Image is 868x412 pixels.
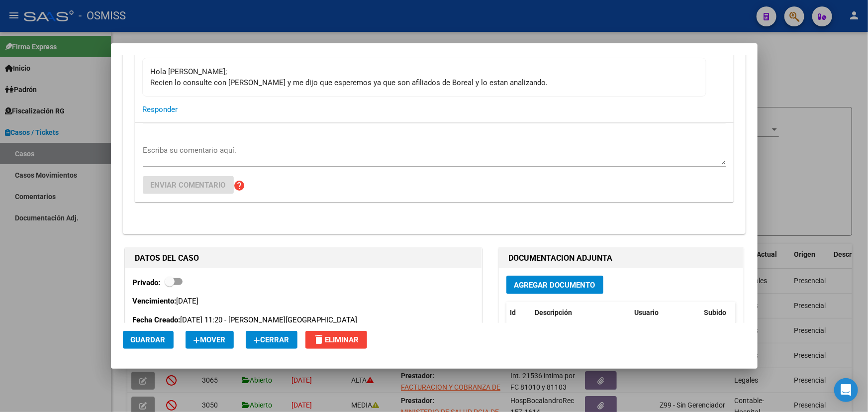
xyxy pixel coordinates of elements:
button: Responder [143,101,178,118]
p: [DATE] 11:20 - [PERSON_NAME][GEOGRAPHIC_DATA] [133,314,474,326]
span: Enviar comentario [151,181,226,190]
span: Cerrar [254,335,289,344]
span: Agregar Documento [514,281,595,290]
span: Guardar [131,335,166,344]
span: Id [510,309,516,316]
datatable-header-cell: Id [506,302,531,323]
h1: DOCUMENTACION ADJUNTA [509,252,733,264]
span: Responder [143,105,178,114]
button: Enviar comentario [143,176,234,194]
mat-icon: help [234,180,246,192]
button: Agregar Documento [506,276,603,294]
button: Eliminar [305,331,367,349]
span: Descripción [535,309,573,316]
strong: Vencimiento: [133,297,177,306]
span: Usuario [635,309,659,316]
div: Open Intercom Messenger [834,378,858,402]
span: Eliminar [313,335,359,344]
span: Subido [704,309,727,316]
datatable-header-cell: Subido [700,302,750,323]
div: Hola [PERSON_NAME]; Recien lo consulte con [PERSON_NAME] y me dijo que esperemos ya que son afili... [151,66,698,88]
p: [DATE] [133,296,474,307]
button: Guardar [123,331,174,349]
strong: Privado: [133,278,161,287]
strong: Fecha Creado: [133,315,181,324]
mat-icon: delete [313,333,325,345]
button: Cerrar [246,331,297,349]
button: Mover [186,331,234,349]
strong: DATOS DEL CASO [135,253,199,263]
datatable-header-cell: Descripción [531,302,631,323]
datatable-header-cell: Usuario [631,302,700,323]
span: Mover [193,335,226,344]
